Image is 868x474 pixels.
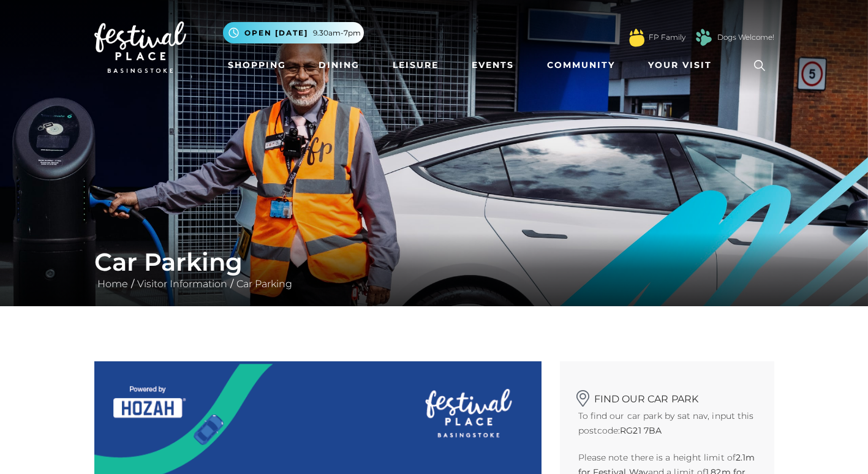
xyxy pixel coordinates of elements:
span: Open [DATE] [244,28,308,39]
a: Shopping [223,54,291,77]
img: Festival Place Logo [94,21,186,73]
h2: Find our car park [578,386,756,405]
a: Dining [314,54,364,77]
a: Home [94,278,131,290]
span: Your Visit [648,59,712,72]
p: To find our car park by sat nav, input this postcode: [578,408,756,438]
div: / / [85,247,783,292]
a: Leisure [388,54,443,77]
span: 9.30am-7pm [313,28,361,39]
strong: RG21 7BA [620,425,662,436]
a: Your Visit [643,54,723,77]
h1: Car Parking [94,247,774,277]
a: Events [467,54,519,77]
a: Dogs Welcome! [717,32,774,43]
button: Open [DATE] 9.30am-7pm [223,22,364,43]
a: Car Parking [233,278,295,290]
a: Visitor Information [134,278,230,290]
a: FP Family [649,32,685,43]
a: Community [542,54,620,77]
